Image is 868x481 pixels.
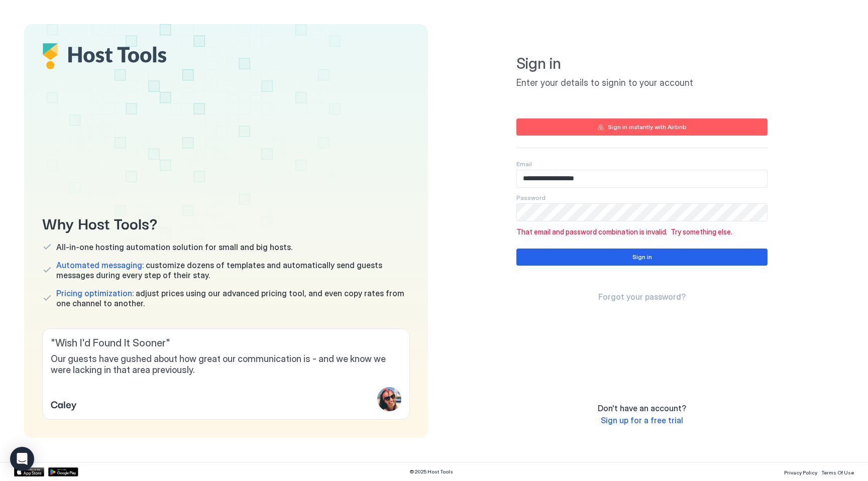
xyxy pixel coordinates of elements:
span: Email [516,160,532,168]
a: App Store [14,467,44,476]
span: Don't have an account? [598,403,686,413]
a: Privacy Policy [784,466,817,477]
span: Terms Of Use [821,469,854,475]
div: Sign in [632,253,652,262]
span: © 2025 Host Tools [409,468,453,475]
span: Why Host Tools? [42,211,410,234]
span: Sign in [516,54,768,73]
input: Input Field [517,204,767,221]
span: Automated messaging: [56,260,144,270]
span: Privacy Policy [784,469,817,475]
span: Pricing optimization: [56,288,134,298]
span: adjust prices using our advanced pricing tool, and even copy rates from one channel to another. [56,288,410,308]
a: Terms Of Use [821,466,854,477]
a: Forgot your password? [598,292,686,302]
a: Google Play Store [48,467,78,476]
span: Sign up for a free trial [601,415,683,425]
span: That email and password combination is invalid. Try something else. [516,227,768,236]
span: Password [516,194,546,201]
div: Sign in instantly with Airbnb [608,123,687,132]
div: Open Intercom Messenger [10,447,34,471]
span: Caley [51,396,77,411]
span: Our guests have gushed about how great our communication is - and we know we were lacking in that... [51,353,401,376]
span: " Wish I'd Found It Sooner " [51,337,401,349]
a: Sign up for a free trial [601,415,683,426]
div: profile [377,387,401,411]
span: Enter your details to signin to your account [516,77,768,89]
button: Sign in instantly with Airbnb [516,118,768,136]
button: Sign in [516,249,768,266]
span: All-in-one hosting automation solution for small and big hosts. [56,242,292,252]
input: Input Field [517,170,767,187]
span: Forgot your password? [598,292,686,302]
span: customize dozens of templates and automatically send guests messages during every step of their s... [56,260,410,280]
